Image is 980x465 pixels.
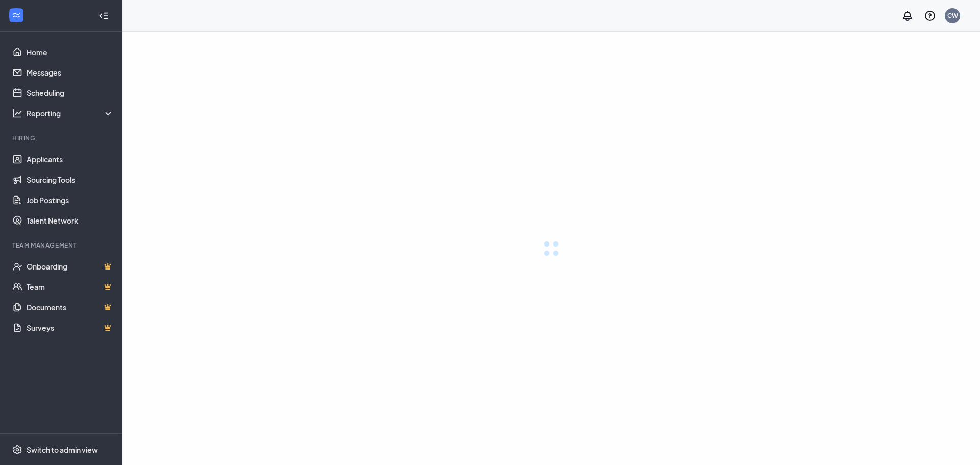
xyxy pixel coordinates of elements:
[27,169,114,190] a: Sourcing Tools
[27,149,114,169] a: Applicants
[27,190,114,210] a: Job Postings
[12,108,22,118] svg: Analysis
[11,10,21,20] svg: WorkstreamLogo
[27,256,114,277] a: OnboardingCrown
[27,297,114,317] a: DocumentsCrown
[27,62,114,83] a: Messages
[27,108,114,118] div: Reporting
[947,11,958,20] div: CW
[12,445,22,455] svg: Settings
[27,83,114,103] a: Scheduling
[924,10,936,22] svg: QuestionInfo
[99,11,109,21] svg: Collapse
[27,210,114,231] a: Talent Network
[27,277,114,297] a: TeamCrown
[12,134,112,142] div: Hiring
[27,317,114,338] a: SurveysCrown
[901,10,914,22] svg: Notifications
[27,42,114,62] a: Home
[12,241,112,250] div: Team Management
[27,445,98,455] div: Switch to admin view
